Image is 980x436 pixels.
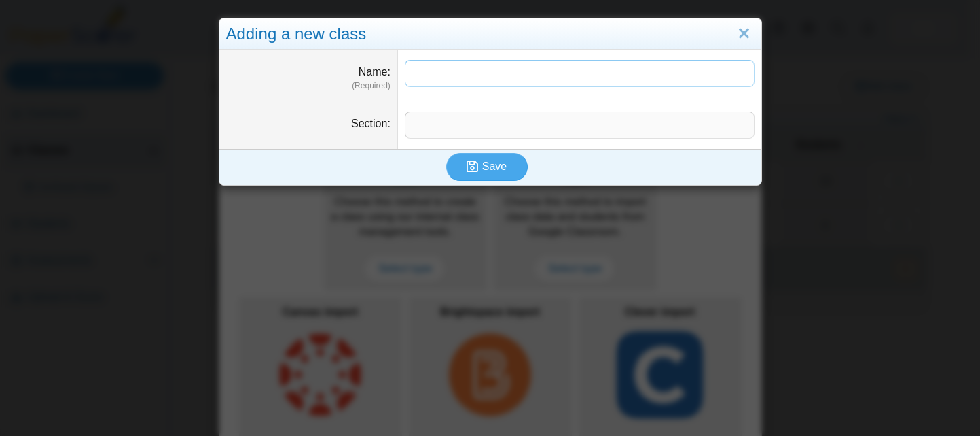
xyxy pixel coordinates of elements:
label: Section [351,118,391,129]
label: Name [359,66,391,78]
dfn: (Required) [226,80,391,92]
button: Save [446,153,528,180]
div: Adding a new class [219,18,761,50]
span: Save [482,161,507,172]
a: Close [733,22,755,46]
